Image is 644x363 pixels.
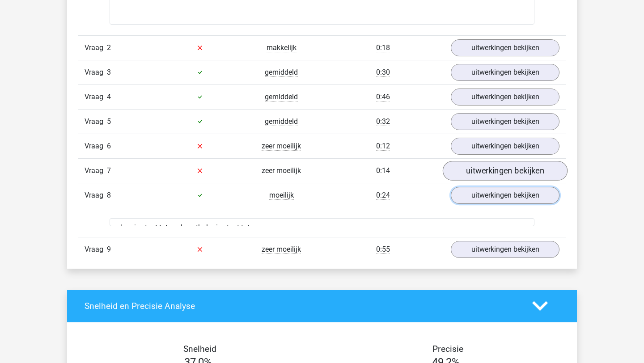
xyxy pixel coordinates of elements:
a: uitwerkingen bekijken [451,187,559,204]
span: 5 [107,117,111,126]
span: Vraag [85,190,107,201]
span: gemiddeld [265,117,298,126]
span: zeer moeilijk [262,142,301,151]
a: uitwerkingen bekijken [451,241,559,258]
h4: Snelheid en Precisie Analyse [85,301,519,311]
h4: Precisie [332,344,563,354]
span: 0:46 [376,93,390,101]
div: chemie staat tot ... als pathologie staat tot ... [110,218,534,226]
span: 0:24 [376,191,390,200]
a: uitwerkingen bekijken [451,89,559,106]
a: uitwerkingen bekijken [443,161,568,181]
a: uitwerkingen bekijken [451,64,559,81]
span: 3 [107,68,111,76]
span: Vraag [85,141,107,152]
span: 0:32 [376,117,390,126]
span: Vraag [85,42,107,53]
span: 0:30 [376,68,390,77]
span: moeilijk [269,191,294,200]
a: uitwerkingen bekijken [451,138,559,155]
span: Vraag [85,165,107,176]
span: 4 [107,93,111,101]
span: Vraag [85,67,107,78]
span: 7 [107,166,111,175]
span: Vraag [85,92,107,102]
span: 9 [107,245,111,253]
span: gemiddeld [265,68,298,77]
span: 8 [107,191,111,199]
span: Vraag [85,244,107,255]
span: zeer moeilijk [262,166,301,175]
span: 6 [107,142,111,150]
a: uitwerkingen bekijken [451,113,559,130]
span: gemiddeld [265,93,298,101]
span: makkelijk [267,43,297,52]
span: Vraag [85,116,107,127]
span: 0:55 [376,245,390,254]
h4: Snelheid [85,344,315,354]
span: 0:14 [376,166,390,175]
span: 2 [107,43,111,52]
a: uitwerkingen bekijken [451,39,559,56]
span: zeer moeilijk [262,245,301,254]
span: 0:18 [376,43,390,52]
span: 0:12 [376,142,390,151]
